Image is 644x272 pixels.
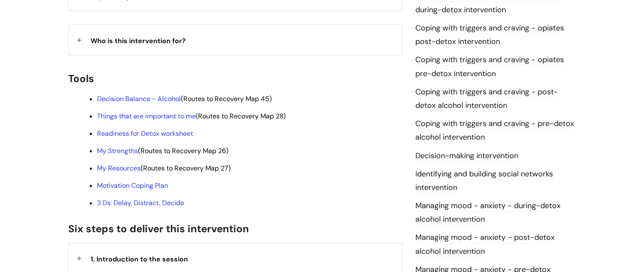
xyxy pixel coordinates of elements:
span: (Routes to Recovery Map 28) [97,112,286,121]
a: Coping with triggers and craving - post-detox alcohol intervention [415,87,558,111]
a: Decision Balance - Alcohol [97,94,181,103]
a: Managing mood - anxiety - during-detox alcohol intervention [415,201,561,225]
a: Things that are important to me [97,112,196,121]
span: Who is this intervention for? [91,36,186,45]
a: Decision-making intervention [415,151,518,162]
a: Managing mood - anxiety - post-detox alcohol intervention [415,232,555,257]
span: Tools [68,72,94,85]
a: Readiness for Detox worksheet [97,129,193,138]
a: My Strengths [97,146,138,155]
a: Coping with triggers and craving - opiates post-detox intervention [415,23,564,47]
a: My Resources [97,164,141,173]
a: 3 Ds: Delay, Distract, Decide [97,198,184,207]
a: Coping with triggers and craving - pre-detox alcohol intervention [415,118,574,143]
a: Identifying and building social networks intervention [415,169,553,193]
span: (Routes to Recovery Map 26) [97,146,229,155]
span: (Routes to Recovery Map 45) [97,94,272,103]
span: 1. Introduction to the session [91,255,188,264]
a: Motivation Coping Plan [97,181,168,190]
a: Coping with triggers and craving - opiates pre-detox intervention [415,55,564,79]
span: (Routes to Recovery Map 27) [97,164,231,173]
span: Six steps to deliver this intervention [68,222,249,235]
